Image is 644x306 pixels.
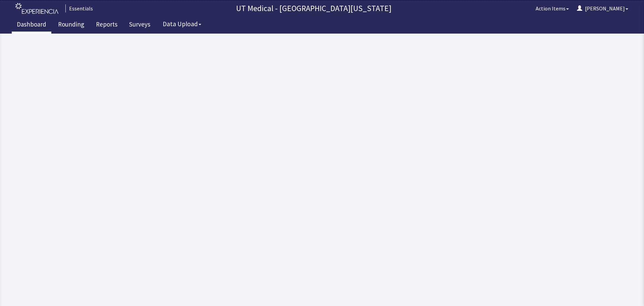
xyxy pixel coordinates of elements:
a: Surveys [124,17,155,34]
p: UT Medical - [GEOGRAPHIC_DATA][US_STATE] [96,3,532,14]
a: Reports [91,17,122,34]
button: Data Upload [159,18,205,30]
img: experiencia_logo.png [15,3,58,14]
a: Dashboard [12,17,51,34]
button: [PERSON_NAME] [573,2,632,15]
button: Action Items [532,2,573,15]
a: Rounding [53,17,89,34]
div: Essentials [65,4,93,12]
